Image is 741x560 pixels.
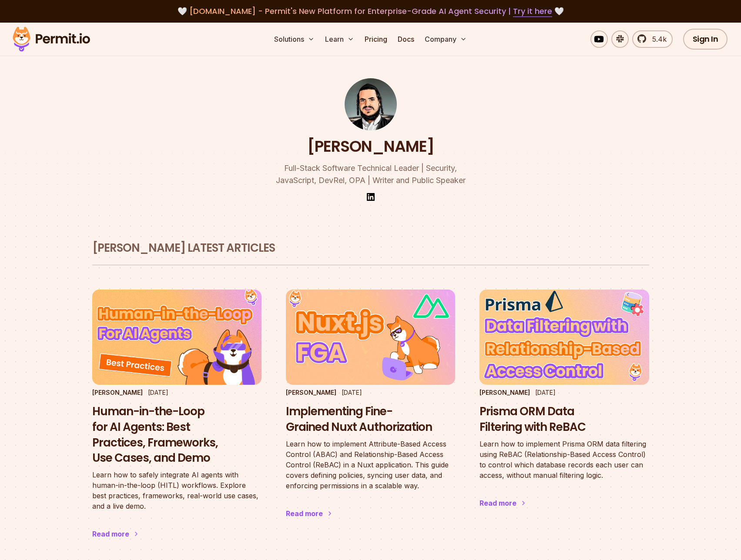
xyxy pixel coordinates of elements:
img: Prisma ORM Data Filtering with ReBAC [479,290,649,385]
button: Solutions [271,30,318,48]
a: Prisma ORM Data Filtering with ReBAC[PERSON_NAME][DATE]Prisma ORM Data Filtering with ReBACLearn ... [479,290,649,526]
a: Pricing [361,30,391,48]
p: [PERSON_NAME] [479,388,530,397]
a: 5.4k [632,30,673,48]
p: [PERSON_NAME] [286,388,336,397]
p: Learn how to implement Attribute-Based Access Control (ABAC) and Relationship-Based Access Contro... [286,439,455,491]
img: Implementing Fine-Grained Nuxt Authorization [286,290,455,385]
img: Human-in-the-Loop for AI Agents: Best Practices, Frameworks, Use Cases, and Demo [92,290,262,385]
h3: Human-in-the-Loop for AI Agents: Best Practices, Frameworks, Use Cases, and Demo [92,404,262,466]
p: Learn how to implement Prisma ORM data filtering using ReBAC (Relationship-Based Access Control) ... [479,439,649,480]
div: Read more [92,529,129,539]
time: [DATE] [148,389,168,396]
a: Sign In [683,29,728,50]
p: [PERSON_NAME] [92,388,143,397]
a: Implementing Fine-Grained Nuxt Authorization[PERSON_NAME][DATE]Implementing Fine-Grained Nuxt Aut... [286,290,455,536]
time: [DATE] [535,389,556,396]
img: linkedin [365,192,376,202]
img: Permit logo [9,24,94,54]
div: Read more [286,508,323,519]
button: Learn [322,30,358,48]
a: Try it here [513,6,552,17]
button: Company [421,30,470,48]
h3: Implementing Fine-Grained Nuxt Authorization [286,404,455,435]
h2: [PERSON_NAME] latest articles [92,240,649,256]
div: 🤍 🤍 [21,5,720,17]
h1: [PERSON_NAME] [307,136,434,157]
span: 5.4k [647,34,667,44]
img: Gabriel L. Manor [345,78,397,130]
h3: Prisma ORM Data Filtering with ReBAC [479,404,649,435]
p: Full-Stack Software Technical Leader | Security, JavaScript, DevRel, OPA | Writer and Public Speaker [204,162,538,187]
a: Docs [394,30,418,48]
p: Learn how to safely integrate AI agents with human-in-the-loop (HITL) workflows. Explore best pra... [92,470,262,511]
span: [DOMAIN_NAME] - Permit's New Platform for Enterprise-Grade AI Agent Security | [189,6,552,17]
a: Human-in-the-Loop for AI Agents: Best Practices, Frameworks, Use Cases, and Demo[PERSON_NAME][DAT... [92,290,262,557]
div: Read more [479,498,516,508]
time: [DATE] [342,389,362,396]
